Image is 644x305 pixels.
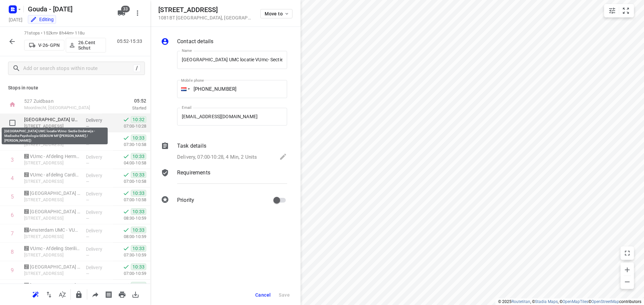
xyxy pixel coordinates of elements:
[131,116,146,123] span: 10:32
[113,252,146,258] p: 07:30-10:59
[78,40,103,51] p: 26.Cent Schut
[131,153,146,160] span: 10:33
[86,264,111,271] p: Delivery
[113,160,146,166] p: 04:00-10:58
[255,292,271,298] span: Cancel
[24,178,80,185] p: [STREET_ADDRESS]
[86,271,89,276] span: —
[102,105,146,111] p: Started
[72,288,86,301] button: Lock route
[177,196,194,204] p: Priority
[24,263,80,270] p: 🆉 Amsterdam UMC - locatie Vumc, - afdeling Longziekten 5C (VLON)(Natasja Kok, Saskia v.d. Puij en...
[177,169,210,177] p: Requirements
[177,80,190,98] div: Netherlands: + 31
[86,172,111,179] p: Delivery
[11,267,14,274] div: 9
[24,40,64,51] button: V-26-GPN
[24,104,94,111] p: Moordrecht, [GEOGRAPHIC_DATA]
[605,4,619,17] button: Map settings
[24,227,80,233] p: 🆉Amsterdam UMC - VUMC - Chirurgische Oncologie(Michèle van der Lee)
[102,291,115,297] span: Print shipping labels
[133,65,141,72] div: /
[131,227,146,233] span: 10:33
[177,142,206,150] p: Task details
[86,227,111,234] p: Delivery
[86,234,89,239] span: —
[38,43,60,48] p: V-26-GPN
[265,11,289,16] span: Move to
[86,117,111,124] p: Delivery
[113,215,146,222] p: 08:30-10:59
[24,30,106,36] p: 71 stops • 152km • 8h44m • 118u
[42,291,56,297] span: Reverse route
[86,142,89,147] span: —
[131,208,146,215] span: 10:33
[66,38,106,53] button: 26.Cent Schut
[86,154,111,160] p: Delivery
[113,178,146,185] p: 07:00-10:58
[24,208,80,215] p: 🆉 Amsterdam UMC locatie VUmc,(Erik van Aalst)
[11,212,14,218] div: 6
[86,161,89,166] span: —
[24,252,80,258] p: Van der Boechorststraat 6, Amsterdam
[161,169,287,189] div: Requirements
[177,37,213,46] p: Contact details
[24,282,80,289] p: 🆉 Amsterdam UMC - locatie Vumc - afdeling Kort Verblijf(Basil Waldmann)
[86,179,89,184] span: —
[512,299,530,304] a: Routetitan
[279,153,287,161] svg: Edit
[619,4,633,17] button: Fit zoom
[131,171,146,178] span: 10:33
[86,216,89,221] span: —
[56,291,69,297] span: Sort by time window
[115,6,128,20] button: 33
[86,198,89,203] span: —
[123,282,129,289] svg: Done
[113,233,146,240] p: 08:00-10:59
[131,245,146,252] span: 10:33
[24,135,80,141] p: 🆉[GEOGRAPHIC_DATA] UMC - Locatie VUMC - Afdeling Longfunctie([PERSON_NAME])
[24,160,80,166] p: Van der Boechorststraat 6, Amsterdam
[86,135,111,142] p: Delivery
[24,215,80,222] p: De Boelelaan 1117, Amsterdam
[24,190,80,197] p: 🆉 Amsterdam UMC - Locatie VUmc - Afdeling Neurologie(Nathalie van Zuilen)
[123,116,129,123] svg: Done
[86,190,111,197] p: Delivery
[86,246,111,252] p: Delivery
[6,16,25,23] h5: Project date
[123,190,129,197] svg: Done
[24,116,80,123] p: [GEOGRAPHIC_DATA] UMC locatie VUmc- Sectie Onderwijs - Medische Psychologie GEBOUW MF([PERSON_NAM...
[102,97,146,104] span: 05:52
[123,263,129,270] svg: Done
[24,141,80,148] p: De Boelelaan 1117, Amsterdam
[24,233,80,240] p: De Boelelaan 1117, Amsterdam
[86,253,89,258] span: —
[11,249,14,255] div: 8
[24,245,80,252] p: 🆉 VUmc - Afdeling Sterilisatie(Monica Naarden)
[260,9,292,18] button: Move to
[181,79,204,82] label: Mobile phone
[86,124,89,129] span: —
[129,291,142,297] span: Download route
[177,153,257,161] p: Delivery, 07:00-10:28, 4 Min, 2 Units
[253,289,273,301] button: Cancel
[24,153,80,160] p: 🆉 VUmc - Afdeling Hermatologie(Jacco Besteman)
[24,270,80,277] p: Van der Boechorststraat 6, Amsterdam
[113,141,146,148] p: 07:30-10:58
[562,299,588,304] a: OpenMapTiles
[11,157,14,163] div: 3
[115,291,129,297] span: Print route
[123,171,129,178] svg: Done
[23,63,133,74] input: Add or search stops within route
[131,282,146,289] span: 10:33
[113,270,146,277] p: 07:00-10:59
[29,291,42,297] span: Reoptimize route
[131,6,144,20] button: More
[161,37,287,47] div: Contact details
[121,6,130,12] span: 33
[25,4,112,14] h5: Rename
[113,123,146,130] p: 07:00-10:28
[8,84,142,91] p: Stops in route
[158,15,252,20] p: 1081BT [GEOGRAPHIC_DATA] , [GEOGRAPHIC_DATA]
[591,299,619,304] a: OpenStreetMap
